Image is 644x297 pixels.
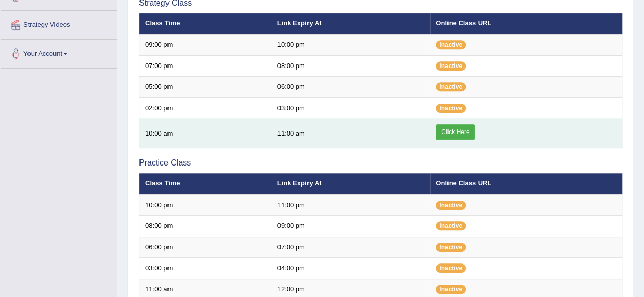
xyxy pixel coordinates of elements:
[272,34,431,55] td: 10:00 pm
[436,82,466,91] span: Inactive
[139,97,272,119] td: 02:00 pm
[139,55,272,77] td: 07:00 pm
[272,55,431,77] td: 08:00 pm
[139,77,272,98] td: 05:00 pm
[272,216,431,237] td: 09:00 pm
[139,173,272,194] th: Class Time
[272,77,431,98] td: 06:00 pm
[139,158,622,168] h3: Practice Class
[272,237,431,258] td: 07:00 pm
[436,124,475,140] a: Click Here
[436,221,466,230] span: Inactive
[436,285,466,294] span: Inactive
[139,13,272,34] th: Class Time
[430,173,622,194] th: Online Class URL
[272,194,431,216] td: 11:00 pm
[272,258,431,279] td: 04:00 pm
[139,119,272,148] td: 10:00 am
[139,237,272,258] td: 06:00 pm
[139,194,272,216] td: 10:00 pm
[272,173,431,194] th: Link Expiry At
[272,119,431,148] td: 11:00 am
[436,263,466,273] span: Inactive
[1,40,117,65] a: Your Account
[436,243,466,252] span: Inactive
[1,11,117,36] a: Strategy Videos
[436,61,466,71] span: Inactive
[272,97,431,119] td: 03:00 pm
[436,201,466,210] span: Inactive
[436,104,466,113] span: Inactive
[436,40,466,49] span: Inactive
[139,34,272,55] td: 09:00 pm
[430,13,622,34] th: Online Class URL
[139,258,272,279] td: 03:00 pm
[272,13,431,34] th: Link Expiry At
[139,216,272,237] td: 08:00 pm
